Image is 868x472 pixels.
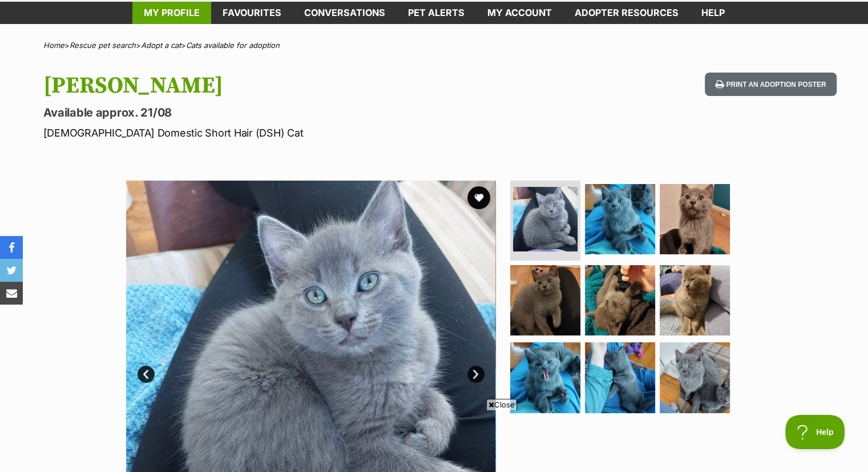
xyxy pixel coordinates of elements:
a: Cats available for adoption [186,41,280,50]
a: Next [467,366,485,383]
img: Photo of Sammy [660,265,730,335]
p: Available approx. 21/08 [43,105,526,121]
img: Photo of Sammy [585,265,655,335]
p: [DEMOGRAPHIC_DATA] Domestic Short Hair (DSH) Cat [43,125,526,141]
img: Photo of Sammy [660,184,730,254]
a: My profile [132,2,211,24]
img: Photo of Sammy [585,184,655,254]
a: conversations [293,2,397,24]
a: My account [476,2,563,24]
img: Photo of Sammy [660,342,730,413]
a: Adopter resources [563,2,690,24]
a: Prev [138,366,155,383]
span: Close [486,399,517,410]
a: Pet alerts [397,2,476,24]
a: Favourites [211,2,293,24]
button: Print an adoption poster [705,73,836,96]
h1: [PERSON_NAME] [43,73,526,99]
a: Adopt a cat [141,41,181,50]
a: Help [690,2,736,24]
img: Photo of Sammy [585,342,655,413]
div: > > > [15,41,854,50]
button: favourite [467,186,490,209]
a: Home [43,41,64,50]
iframe: Advertisement [227,415,642,466]
iframe: Help Scout Beacon - Open [785,415,845,449]
img: Photo of Sammy [513,187,578,251]
img: Photo of Sammy [510,265,580,335]
a: Rescue pet search [70,41,136,50]
img: Photo of Sammy [510,342,580,413]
